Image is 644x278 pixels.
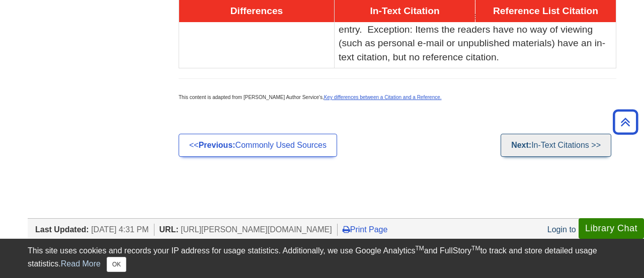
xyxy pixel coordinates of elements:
[579,218,644,239] button: Library Chat
[415,245,424,252] sup: TM
[501,134,611,157] a: Next:In-Text Citations >>
[28,245,616,272] div: This site uses cookies and records your IP address for usage statistics. Additionally, we use Goo...
[493,6,598,17] span: Reference List Citation
[35,225,89,234] span: Last Updated:
[343,225,350,233] i: Print Page
[179,134,337,157] a: <<Previous:Commonly Used Sources
[199,141,235,149] strong: Previous:
[547,225,607,234] a: Login to LibApps
[511,141,531,149] strong: Next:
[545,237,607,246] a: Report a problem
[324,95,442,100] a: Key differences between a Citation and a Reference.
[61,259,101,268] a: Read More
[343,225,388,234] a: Print Page
[370,6,439,17] span: In-Text Citation
[179,95,442,100] span: This content is adapted from [PERSON_NAME] Author Service's,
[230,6,283,17] span: Differences
[107,257,126,272] button: Close
[181,225,332,234] span: [URL][PERSON_NAME][DOMAIN_NAME]
[471,245,480,252] sup: TM
[159,225,179,234] span: URL:
[91,225,148,234] span: [DATE] 4:31 PM
[609,115,641,129] a: Back to Top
